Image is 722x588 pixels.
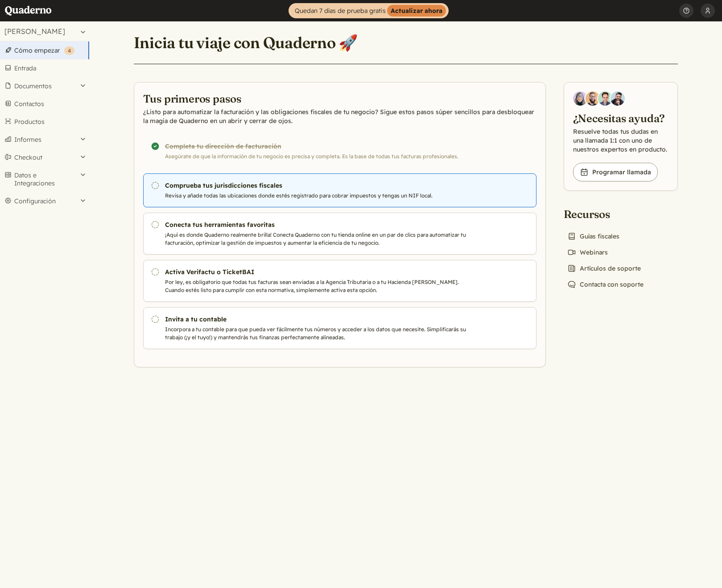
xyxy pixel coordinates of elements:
p: ¡Aquí es donde Quaderno realmente brilla! Conecta Quaderno con tu tienda online en un par de clic... [165,231,469,247]
p: Resuelve todas tus dudas en una llamada 1:1 con uno de nuestros expertos en producto. [573,127,668,154]
img: Diana Carrasco, Account Executive at Quaderno [573,91,587,106]
h3: Invita a tu contable [165,315,469,324]
h2: Tus primeros pasos [143,91,536,106]
a: Quedan 7 días de prueba gratisActualizar ahora [289,3,449,18]
span: 4 [68,47,71,54]
h1: Inicia tu viaje con Quaderno 🚀 [134,33,358,53]
p: Revisa y añade todas las ubicaciones donde estés registrado para cobrar impuestos y tengas un NIF... [165,192,469,200]
h2: Recursos [564,207,647,221]
a: Webinars [564,246,611,259]
a: Conecta tus herramientas favoritas ¡Aquí es donde Quaderno realmente brilla! Conecta Quaderno con... [143,213,536,255]
a: Guías fiscales [564,230,623,243]
a: Invita a tu contable Incorpora a tu contable para que pueda ver fácilmente tus números y acceder ... [143,307,536,349]
a: Contacta con soporte [564,278,647,291]
img: Jairo Fumero, Account Executive at Quaderno [586,91,600,106]
h2: ¿Necesitas ayuda? [573,111,668,125]
a: Activa Verifactu o TicketBAI Por ley, es obligatorio que todas tus facturas sean enviadas a la Ag... [143,260,536,302]
strong: Actualizar ahora [387,5,446,16]
a: Programar llamada [573,163,658,181]
p: ¿Listo para automatizar la facturación y las obligaciones fiscales de tu negocio? Sigue estos pas... [143,107,536,125]
img: Javier Rubio, DevRel at Quaderno [611,91,625,106]
h3: Comprueba tus jurisdicciones fiscales [165,181,469,190]
a: Artículos de soporte [564,262,644,275]
h3: Activa Verifactu o TicketBAI [165,267,469,276]
a: Comprueba tus jurisdicciones fiscales Revisa y añade todas las ubicaciones donde estés registrado... [143,173,536,207]
h3: Conecta tus herramientas favoritas [165,220,469,229]
p: Por ley, es obligatorio que todas tus facturas sean enviadas a la Agencia Tributaria o a tu Hacie... [165,278,469,294]
p: Incorpora a tu contable para que pueda ver fácilmente tus números y acceder a los datos que neces... [165,325,469,341]
img: Ivo Oltmans, Business Developer at Quaderno [598,91,612,106]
